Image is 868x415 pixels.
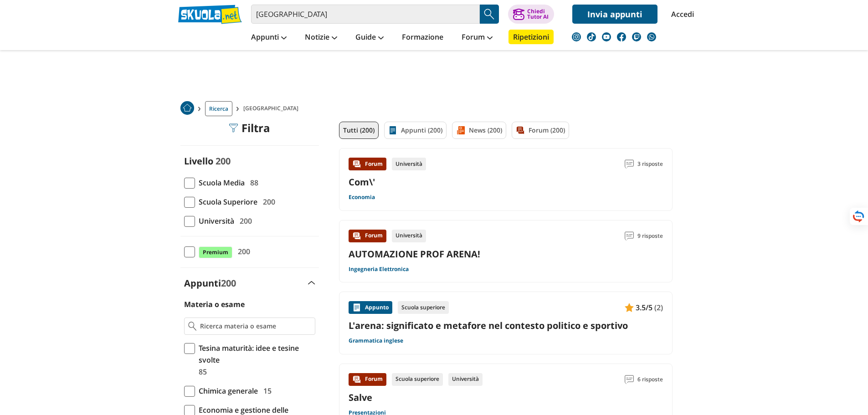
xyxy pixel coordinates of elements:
a: Forum (200) [512,122,569,139]
img: Forum contenuto [352,375,361,384]
label: Livello [184,155,213,167]
img: facebook [617,32,626,41]
label: Materia o esame [184,299,245,309]
a: Ricerca [205,101,232,116]
a: News (200) [452,122,506,139]
span: 85 [195,366,207,378]
div: Università [392,230,426,242]
img: instagram [572,32,581,41]
span: 200 [236,215,252,227]
img: Apri e chiudi sezione [308,281,315,285]
span: 200 [234,246,250,257]
a: Ripetizioni [508,30,554,44]
div: Filtra [229,122,270,134]
a: Tutti (200) [339,122,379,139]
a: Invia appunti [572,5,657,24]
span: 200 [221,277,236,289]
span: Tesina maturità: idee e tesine svolte [195,342,315,366]
label: Appunti [184,277,236,289]
span: 15 [260,385,272,397]
img: Forum contenuto [352,159,361,169]
span: 3 risposte [637,158,663,170]
img: Appunti contenuto [352,303,361,312]
span: Scuola Media [195,177,245,189]
input: Cerca appunti, riassunti o versioni [251,5,480,24]
a: Formazione [400,30,446,46]
div: Appunto [349,301,392,314]
div: Scuola superiore [398,301,449,314]
img: WhatsApp [647,32,656,41]
div: Forum [349,230,386,242]
span: Scuola Superiore [195,196,257,208]
span: Università [195,215,234,227]
span: 88 [247,177,258,189]
a: Salve [349,391,372,404]
a: Home [180,101,194,116]
img: Forum contenuto [352,231,361,241]
img: Appunti contenuto [625,303,634,312]
div: Forum [349,158,386,170]
span: 200 [216,155,231,167]
a: Notizie [303,30,339,46]
span: 200 [259,196,275,208]
div: Scuola superiore [392,373,443,386]
a: Appunti [249,30,289,46]
img: Commenti lettura [625,159,634,169]
button: ChiediTutor AI [508,5,554,24]
img: Filtra filtri mobile [229,123,238,133]
span: Premium [199,246,232,258]
a: L'arena: significato e metafore nel contesto politico e sportivo [349,319,663,332]
span: (2) [654,302,663,313]
span: Chimica generale [195,385,258,397]
a: Grammatica inglese [349,337,403,344]
img: Home [180,101,194,115]
input: Ricerca materia o esame [200,322,311,331]
a: Accedi [671,5,690,24]
div: Chiedi Tutor AI [527,9,549,20]
a: Guide [353,30,386,46]
a: Forum [459,30,495,46]
img: Appunti filtro contenuto [388,126,397,135]
img: youtube [602,32,611,41]
img: Commenti lettura [625,375,634,384]
img: News filtro contenuto [456,126,465,135]
a: AUTOMAZIONE PROF ARENA! [349,248,480,260]
span: 9 risposte [637,230,663,242]
div: Università [392,158,426,170]
span: [GEOGRAPHIC_DATA] [243,101,302,116]
span: 3.5/5 [636,302,652,313]
div: Forum [349,373,386,386]
img: Ricerca materia o esame [188,322,197,331]
a: Appunti (200) [384,122,447,139]
span: 6 risposte [637,373,663,386]
img: tiktok [587,32,596,41]
img: Commenti lettura [625,231,634,241]
button: Search Button [480,5,499,24]
img: twitch [632,32,641,41]
a: Ingegneria Elettronica [349,266,409,273]
img: Cerca appunti, riassunti o versioni [483,7,496,21]
a: Com\' [349,176,375,188]
a: Economia [349,194,375,201]
div: Università [448,373,483,386]
img: Forum filtro contenuto [516,126,525,135]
